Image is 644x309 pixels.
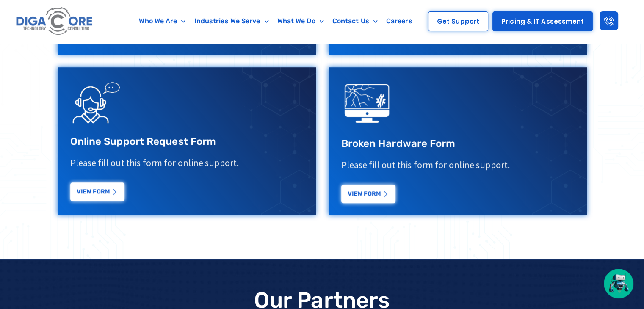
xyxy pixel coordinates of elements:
span: Get Support [437,18,479,25]
span: Pricing & IT Assessment [501,18,584,25]
p: Please fill out this form for online support. [70,157,303,169]
img: Digacore logo 1 [14,4,95,39]
h3: Broken Hardware Form [341,137,574,150]
img: Support Request Icon [70,76,121,127]
a: What We Do [273,11,328,31]
nav: Menu [129,11,422,31]
a: Who We Are [135,11,190,31]
h3: Online Support Request Form [70,135,303,148]
p: Please fill out this form for online support. [341,159,574,171]
img: digacore technology consulting [341,78,392,129]
a: Contact Us [328,11,382,31]
a: Careers [382,11,417,31]
a: Industries We Serve [190,11,273,31]
a: Get Support [428,11,488,31]
a: Pricing & IT Assessment [492,11,593,31]
a: View Form [70,182,124,201]
a: View Form [341,185,395,203]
